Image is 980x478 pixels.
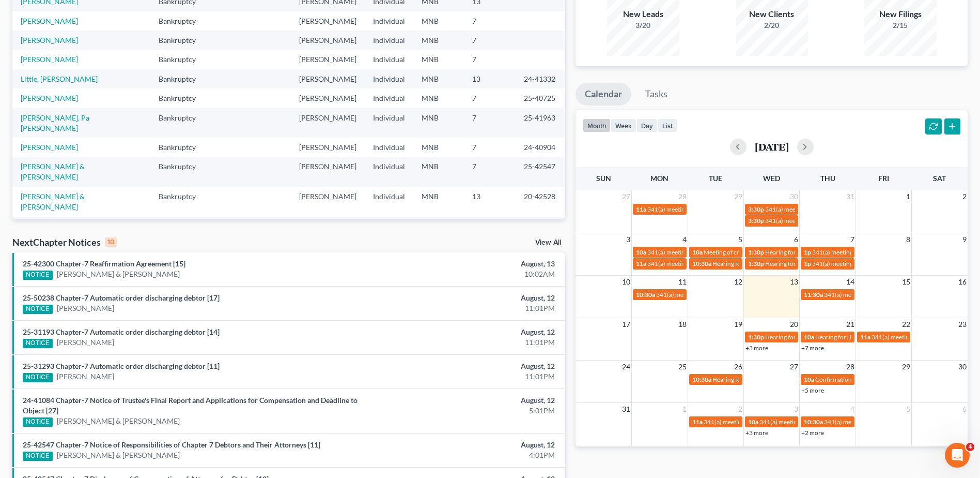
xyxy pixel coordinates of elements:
span: 29 [733,190,743,203]
span: 10:30a [636,291,655,298]
td: 7 [464,50,516,69]
td: 25-40725 [516,88,565,108]
iframe: Intercom live chat [945,443,970,468]
span: 10a [636,248,646,256]
div: NOTICE [23,373,53,382]
a: 24-41084 Chapter-7 Notice of Trustee's Final Report and Applications for Compensation and Deadlin... [23,396,357,415]
a: [PERSON_NAME] [21,55,78,64]
a: 25-31193 Chapter-7 Automatic order discharging debtor [14] [23,327,220,336]
span: Hearing for [PERSON_NAME][DEMOGRAPHIC_DATA] [712,376,861,383]
span: 24 [621,361,631,373]
div: 3/20 [607,20,679,31]
span: 27 [621,190,631,203]
span: 341(a) meeting for [PERSON_NAME] [647,248,747,256]
td: Bankruptcy [150,11,215,31]
td: Bankruptcy [150,217,215,236]
span: 7 [849,233,855,246]
a: [PERSON_NAME] & [PERSON_NAME] [57,450,180,460]
span: 27 [789,361,799,373]
a: [PERSON_NAME] & [PERSON_NAME] [21,192,85,211]
div: August, 13 [384,259,555,269]
div: August, 12 [384,395,555,406]
div: NOTICE [23,339,53,348]
span: Fri [878,174,889,183]
td: Individual [365,50,413,69]
a: 25-50238 Chapter-7 Automatic order discharging debtor [17] [23,293,220,302]
a: [PERSON_NAME] [21,36,78,44]
td: [PERSON_NAME] [291,31,365,50]
span: 341(a) meeting for [PERSON_NAME] [765,217,865,225]
span: Wed [763,174,780,183]
a: 25-42300 Chapter-7 Reaffirmation Agreement [15] [23,259,185,268]
div: August, 12 [384,327,555,337]
span: 13 [789,276,799,288]
td: Individual [365,157,413,187]
td: 24-40904 [516,138,565,157]
span: 10:30a [692,376,711,383]
div: 11:01PM [384,337,555,348]
span: 1p [804,248,811,256]
td: [PERSON_NAME] [291,11,365,31]
span: 341(a) meeting for [PERSON_NAME] & [PERSON_NAME] [824,418,978,426]
span: 10a [804,376,814,383]
span: 10a [692,248,703,256]
a: Tasks [636,83,677,106]
div: 2/15 [864,20,937,31]
span: 23 [957,318,968,331]
span: 10:30a [692,260,711,267]
span: 1 [905,190,911,203]
span: 8 [905,233,911,246]
a: [PERSON_NAME] [21,143,78,152]
span: 341(a) meeting for [PERSON_NAME] [812,248,912,256]
div: NOTICE [23,305,53,314]
div: August, 12 [384,361,555,371]
div: NOTICE [23,271,53,280]
span: Meeting of creditors for [PERSON_NAME] & [PERSON_NAME] [704,248,872,256]
td: 25-42547 [516,157,565,187]
span: 3:30p [748,205,764,213]
span: 15 [901,276,911,288]
span: 4 [681,233,688,246]
a: +2 more [801,429,824,437]
a: 25-42547 Chapter-7 Notice of Responsibilities of Chapter 7 Debtors and Their Attorneys [11] [23,440,320,449]
a: [PERSON_NAME], Pa [PERSON_NAME] [21,113,89,132]
span: 341(a) meeting for [PERSON_NAME] & [PERSON_NAME] [824,291,978,298]
span: 11a [636,205,646,213]
td: 7 [464,157,516,187]
td: Bankruptcy [150,88,215,108]
td: [PERSON_NAME] [291,217,365,236]
a: [PERSON_NAME] & [PERSON_NAME] [57,269,180,279]
div: August, 12 [384,293,555,303]
td: 20-42528 [516,187,565,216]
span: 31 [845,190,855,203]
span: 28 [845,361,855,373]
td: Individual [365,31,413,50]
span: Tue [709,174,722,183]
td: MNB [413,217,464,236]
span: Hearing for [PERSON_NAME] [765,333,846,341]
td: [PERSON_NAME] [291,138,365,157]
span: 17 [621,318,631,331]
div: NOTICE [23,417,53,427]
td: Individual [365,217,413,236]
a: +5 more [801,386,824,394]
span: 1:30p [748,248,764,256]
td: [PERSON_NAME] [291,69,365,88]
td: Bankruptcy [150,108,215,138]
td: [PERSON_NAME] [291,157,365,187]
span: 1 [681,403,688,415]
span: Sat [933,174,946,183]
td: 25-41963 [516,108,565,138]
td: 7 [464,31,516,50]
span: 5 [905,403,911,415]
span: 2 [961,190,968,203]
button: list [658,118,677,132]
td: Individual [365,108,413,138]
td: Bankruptcy [150,187,215,216]
td: 25-42529 [516,217,565,236]
td: MNB [413,108,464,138]
span: 22 [901,318,911,331]
div: 11:01PM [384,371,555,382]
a: [PERSON_NAME] [57,337,114,348]
h2: [DATE] [755,141,789,152]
